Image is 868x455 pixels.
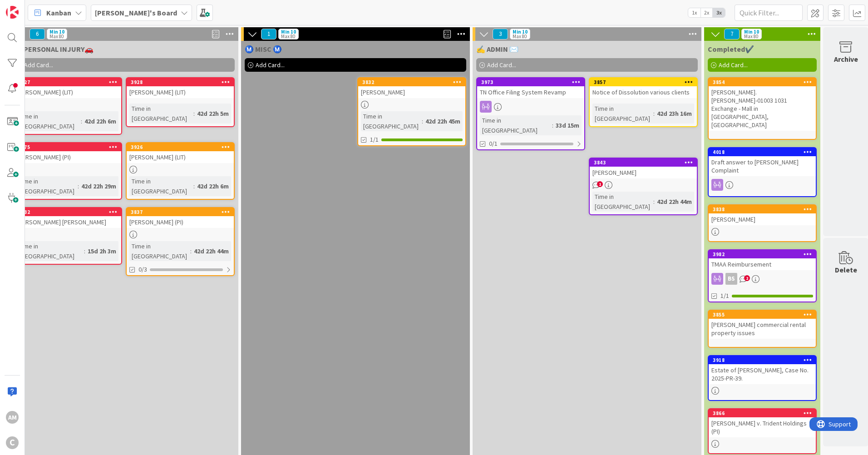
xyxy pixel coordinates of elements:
div: Min 10 [744,30,759,34]
div: [PERSON_NAME] [358,86,465,98]
div: 3843 [594,159,697,166]
div: 42d 23h 16m [655,109,694,119]
span: : [78,181,79,191]
div: 3926[PERSON_NAME] (LIT) [127,143,234,163]
div: 4018 [709,148,816,156]
a: 3855[PERSON_NAME] commercial rental property issues [708,310,817,348]
div: 42d 22h 44m [192,246,231,256]
div: Delete [835,264,857,275]
div: 3982 [709,250,816,258]
div: Time in [GEOGRAPHIC_DATA] [17,176,78,196]
div: 3857 [590,78,697,86]
span: Kanban [46,7,71,18]
a: 3926[PERSON_NAME] (LIT)Time in [GEOGRAPHIC_DATA]:42d 22h 6m [126,142,235,200]
div: Min 10 [281,30,296,34]
div: Time in [GEOGRAPHIC_DATA] [480,115,552,135]
div: 42d 22h 6m [82,116,118,126]
div: 3838[PERSON_NAME] [709,205,816,225]
div: [PERSON_NAME] [PERSON_NAME] [14,216,121,228]
span: 6 [30,29,45,40]
div: Time in [GEOGRAPHIC_DATA] [592,192,653,212]
span: : [653,197,655,207]
span: : [422,116,423,126]
span: : [81,116,82,126]
div: 3927 [18,79,121,85]
span: : [653,109,655,119]
a: 3875[PERSON_NAME] (PI)Time in [GEOGRAPHIC_DATA]:42d 22h 29m [13,142,122,200]
a: 3866[PERSON_NAME] v. Trident Holdings (PI) [708,408,817,454]
span: 2x [700,8,713,17]
div: 3875 [14,143,121,151]
div: 3926 [131,144,234,150]
span: Ⓜ️ MISC Ⓜ️ [245,45,282,54]
span: Support [19,1,41,12]
b: [PERSON_NAME]'s Board [95,8,177,17]
div: 3832[PERSON_NAME] [358,78,465,98]
div: [PERSON_NAME] commercial rental property issues [709,319,816,339]
div: 3866[PERSON_NAME] v. Trident Holdings (PI) [709,409,816,437]
span: Completed✔️ [708,45,754,54]
div: Time in [GEOGRAPHIC_DATA] [361,111,422,131]
div: AM [6,411,19,424]
div: 3982TMAA Reimbursement [709,250,816,270]
div: 3928 [127,78,234,86]
div: 4032[PERSON_NAME] [PERSON_NAME] [14,208,121,228]
span: Add Card... [487,61,516,69]
div: 3855 [713,312,816,318]
div: 3837[PERSON_NAME] (PI) [127,208,234,228]
div: Max 80 [281,34,295,39]
div: [PERSON_NAME] (LIT) [14,86,121,98]
div: 33d 15m [553,120,582,130]
span: Add Card... [719,61,748,69]
span: 0/3 [138,265,147,274]
div: Estate of [PERSON_NAME], Case No. 2025-PR-39. [709,364,816,384]
a: 3843[PERSON_NAME]Time in [GEOGRAPHIC_DATA]:42d 22h 44m [589,158,698,215]
div: 3926 [127,143,234,151]
div: 3918Estate of [PERSON_NAME], Case No. 2025-PR-39. [709,356,816,384]
div: TN Office Filing System Revamp [477,86,584,98]
span: : [84,246,85,256]
div: Time in [GEOGRAPHIC_DATA] [129,104,193,124]
span: 1 [261,29,276,40]
div: 3838 [713,206,816,213]
div: 3927[PERSON_NAME] (LIT) [14,78,121,98]
span: : [552,120,553,130]
span: 🤕 PERSONAL INJURY🚗 [13,45,94,54]
div: Time in [GEOGRAPHIC_DATA] [129,176,193,196]
a: 3973TN Office Filing System RevampTime in [GEOGRAPHIC_DATA]:33d 15m0/1 [476,77,585,150]
span: Add Card... [256,61,285,69]
span: Add Card... [24,61,53,69]
div: 42d 22h 44m [655,197,694,207]
div: 4018Draft answer to [PERSON_NAME] Complaint [709,148,816,176]
div: 3843 [590,158,697,167]
div: [PERSON_NAME] [590,167,697,178]
div: [PERSON_NAME] (PI) [127,216,234,228]
div: BS [709,273,816,285]
div: 42d 22h 5m [195,109,231,119]
div: 3857 [594,79,697,85]
div: 3838 [709,205,816,213]
div: 3854 [709,78,816,86]
div: 42d 22h 6m [195,181,231,191]
div: Time in [GEOGRAPHIC_DATA] [17,241,84,261]
span: : [193,181,195,191]
a: 3837[PERSON_NAME] (PI)Time in [GEOGRAPHIC_DATA]:42d 22h 44m0/3 [126,207,235,276]
div: Max 80 [513,34,527,39]
a: 3854[PERSON_NAME].[PERSON_NAME]-01003 1031 Exchange - Mall in [GEOGRAPHIC_DATA], [GEOGRAPHIC_DATA] [708,77,817,140]
div: 3928[PERSON_NAME] (LIT) [127,78,234,98]
div: TMAA Reimbursement [709,258,816,270]
div: 3837 [127,208,234,216]
span: 0/1 [489,139,498,148]
div: 3837 [131,209,234,215]
div: 4032 [14,208,121,216]
div: 3866 [713,410,816,416]
a: 3927[PERSON_NAME] (LIT)Time in [GEOGRAPHIC_DATA]:42d 22h 6m [13,77,122,135]
div: [PERSON_NAME].[PERSON_NAME]-01003 1031 Exchange - Mall in [GEOGRAPHIC_DATA], [GEOGRAPHIC_DATA] [709,86,816,131]
a: 3982TMAA ReimbursementBS1/1 [708,249,817,302]
div: Archive [834,54,858,64]
span: 2 [744,275,750,281]
span: 1 [597,181,603,187]
div: 3866 [709,409,816,417]
div: 3855[PERSON_NAME] commercial rental property issues [709,311,816,339]
div: 42d 22h 29m [79,181,118,191]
